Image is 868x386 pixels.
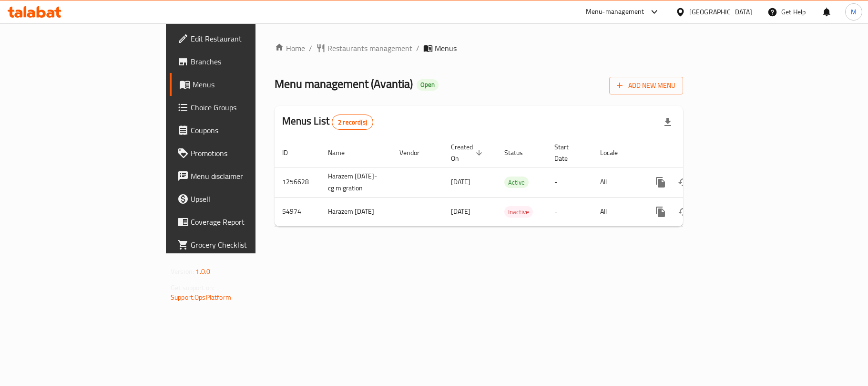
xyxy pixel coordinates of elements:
[193,79,303,90] span: Menus
[672,200,695,223] button: Change Status
[592,197,642,226] td: All
[275,73,413,94] span: Menu management ( Avantia )
[504,177,529,188] div: Active
[332,118,373,127] span: 2 record(s)
[170,142,311,165] a: Promotions
[191,216,303,228] span: Coverage Report
[171,265,194,278] span: Version:
[554,141,581,164] span: Start Date
[170,119,311,142] a: Coupons
[275,42,683,54] nav: breadcrumb
[282,147,300,158] span: ID
[451,205,470,218] span: [DATE]
[649,200,672,223] button: more
[282,114,373,130] h2: Menus List
[504,207,533,218] span: Inactive
[547,197,592,226] td: -
[191,147,303,159] span: Promotions
[170,96,311,119] a: Choice Groups
[417,79,439,91] div: Open
[191,170,303,182] span: Menu disclaimer
[191,33,303,44] span: Edit Restaurant
[656,111,679,134] div: Export file
[586,6,644,18] div: Menu-management
[170,27,311,50] a: Edit Restaurant
[191,125,303,136] span: Coupons
[609,77,683,94] button: Add New Menu
[642,138,748,167] th: Actions
[191,239,303,250] span: Grocery Checklist
[617,80,675,92] span: Add New Menu
[275,138,748,227] table: enhanced table
[416,42,419,54] li: /
[170,50,311,73] a: Branches
[191,193,303,205] span: Upsell
[600,147,630,158] span: Locale
[320,167,392,197] td: Harazem [DATE]-cg migration
[504,177,529,188] span: Active
[417,81,439,89] span: Open
[451,141,485,164] span: Created On
[170,210,311,233] a: Coverage Report
[191,102,303,113] span: Choice Groups
[504,147,535,158] span: Status
[328,147,357,158] span: Name
[592,167,642,197] td: All
[170,165,311,188] a: Menu disclaimer
[649,171,672,194] button: more
[170,73,311,96] a: Menus
[171,291,231,303] a: Support.OpsPlatform
[672,171,695,194] button: Change Status
[316,42,412,54] a: Restaurants management
[171,282,214,294] span: Get support on:
[320,197,392,226] td: Harazem [DATE]
[327,42,412,54] span: Restaurants management
[851,7,857,17] span: M
[191,56,303,67] span: Branches
[399,147,432,158] span: Vendor
[195,265,210,278] span: 1.0.0
[170,233,311,256] a: Grocery Checklist
[435,42,457,54] span: Menus
[451,176,470,188] span: [DATE]
[689,7,752,17] div: [GEOGRAPHIC_DATA]
[547,167,592,197] td: -
[170,188,311,210] a: Upsell
[332,115,373,130] div: Total records count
